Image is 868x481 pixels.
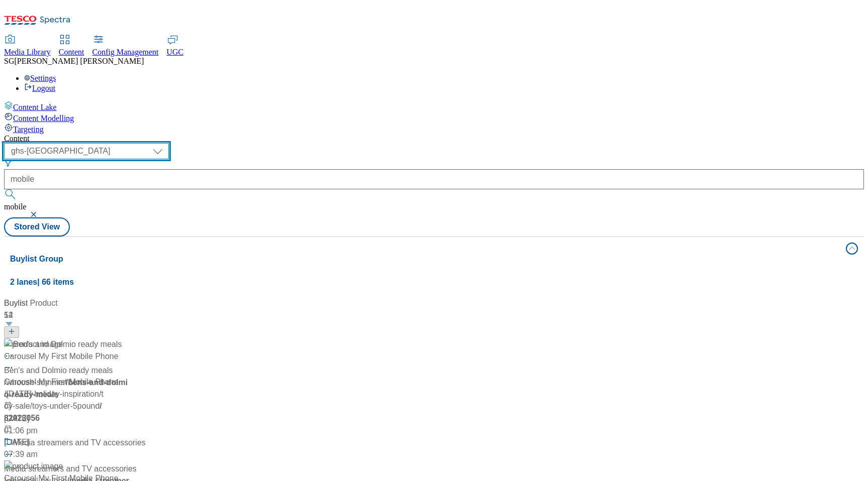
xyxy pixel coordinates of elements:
[167,48,184,56] span: UGC
[4,350,119,363] div: Carousel My First Mobile Phone
[24,74,56,82] a: Settings
[4,159,12,167] svg: Search Filters
[4,390,103,410] span: / toy-sale
[4,309,199,321] div: 54
[4,134,864,143] div: Content
[4,376,119,388] div: Carousel My First Mobile Phone
[4,448,199,460] div: 07:39 am
[59,48,84,56] span: Content
[4,202,26,211] span: mobile
[4,123,864,134] a: Targeting
[4,402,102,422] span: / 82923056
[167,36,184,57] a: UGC
[4,48,51,56] span: Media Library
[4,217,70,236] button: Stored View
[4,57,14,65] span: SG
[13,114,74,123] span: Content Modelling
[4,297,199,309] div: Buylist Product
[14,57,144,65] span: [PERSON_NAME] [PERSON_NAME]
[4,390,99,398] span: / [DATE]-holiday-inspiration
[4,237,864,293] button: Buylist Group2 lanes| 66 items
[4,112,864,123] a: Content Modelling
[30,402,100,410] span: / toys-under-5pound
[4,460,63,472] img: product image
[59,36,84,57] a: Content
[10,278,74,286] span: 2 lanes | 66 items
[4,101,864,112] a: Content Lake
[4,169,864,189] input: Search
[13,125,44,134] span: Targeting
[10,253,840,265] h4: Buylist Group
[4,338,63,350] img: product image
[92,48,159,56] span: Config Management
[4,436,199,448] div: [DATE]
[13,103,57,111] span: Content Lake
[24,84,55,92] a: Logout
[4,36,51,57] a: Media Library
[92,36,159,57] a: Config Management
